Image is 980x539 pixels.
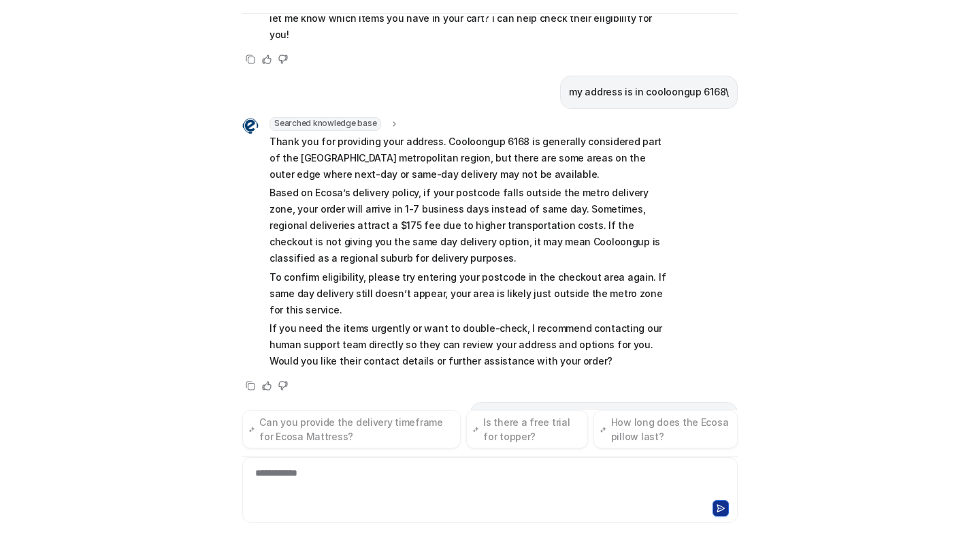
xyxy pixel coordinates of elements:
img: Widget [242,118,259,134]
span: Searched knowledge base [269,117,381,131]
p: If you need the items urgently or want to double-check, I recommend contacting our human support ... [269,320,668,369]
p: Based on Ecosa’s delivery policy, if your postcode falls outside the metro delivery zone, your or... [269,185,668,266]
button: Is there a free trial for topper? [466,410,588,448]
p: To confirm eligibility, please try entering your postcode in the checkout area again. If same day... [269,269,668,318]
p: Thank you for providing your address. Cooloongup 6168 is generally considered part of the [GEOGRA... [269,134,668,183]
button: How long does the Ecosa pillow last? [593,410,738,448]
button: Can you provide the delivery timeframe for Ecosa Mattress? [242,410,461,448]
p: my address is in cooloongup 6168\ [569,84,729,100]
